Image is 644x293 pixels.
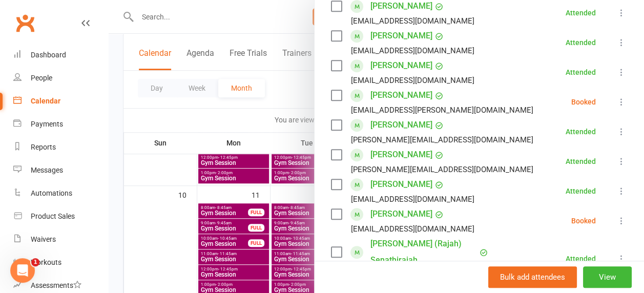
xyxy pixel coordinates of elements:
[351,74,474,87] div: [EMAIL_ADDRESS][DOMAIN_NAME]
[13,67,108,90] a: People
[351,222,474,236] div: [EMAIL_ADDRESS][DOMAIN_NAME]
[351,133,533,146] div: [PERSON_NAME][EMAIL_ADDRESS][DOMAIN_NAME]
[351,44,474,57] div: [EMAIL_ADDRESS][DOMAIN_NAME]
[370,28,432,44] a: [PERSON_NAME]
[13,251,108,274] a: Workouts
[31,74,52,82] div: People
[351,193,474,206] div: [EMAIL_ADDRESS][DOMAIN_NAME]
[566,69,596,76] div: Attended
[571,217,596,224] div: Booked
[31,166,63,174] div: Messages
[566,158,596,165] div: Attended
[13,113,108,136] a: Payments
[12,10,38,36] a: Clubworx
[31,97,60,105] div: Calendar
[31,258,61,266] div: Workouts
[31,189,72,197] div: Automations
[351,103,533,117] div: [EMAIL_ADDRESS][PERSON_NAME][DOMAIN_NAME]
[31,235,56,243] div: Waivers
[10,258,35,283] iframe: Intercom live chat
[31,51,66,59] div: Dashboard
[571,98,596,106] div: Booked
[370,206,432,222] a: [PERSON_NAME]
[370,176,432,193] a: [PERSON_NAME]
[13,136,108,159] a: Reports
[566,255,596,262] div: Attended
[351,14,474,28] div: [EMAIL_ADDRESS][DOMAIN_NAME]
[370,87,432,103] a: [PERSON_NAME]
[351,163,533,176] div: [PERSON_NAME][EMAIL_ADDRESS][DOMAIN_NAME]
[566,39,596,46] div: Attended
[31,120,63,128] div: Payments
[13,182,108,205] a: Automations
[31,143,56,151] div: Reports
[370,146,432,163] a: [PERSON_NAME]
[31,212,75,220] div: Product Sales
[566,128,596,135] div: Attended
[31,258,39,266] span: 1
[370,57,432,74] a: [PERSON_NAME]
[13,205,108,228] a: Product Sales
[370,236,477,268] a: [PERSON_NAME] (Rajah) Senathirajah
[488,266,577,288] button: Bulk add attendees
[583,266,632,288] button: View
[13,44,108,67] a: Dashboard
[13,90,108,113] a: Calendar
[566,9,596,16] div: Attended
[13,159,108,182] a: Messages
[13,228,108,251] a: Waivers
[566,187,596,195] div: Attended
[370,117,432,133] a: [PERSON_NAME]
[31,281,81,289] div: Assessments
